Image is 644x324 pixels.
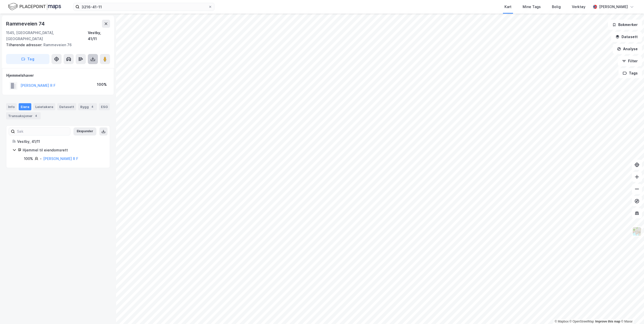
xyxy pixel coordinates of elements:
div: ESG [99,103,110,110]
div: Verktøy [572,4,585,10]
div: Bygg [78,103,97,110]
button: Tags [619,68,642,78]
button: Analyse [613,44,642,54]
a: OpenStreetMap [570,320,594,323]
div: Hjemmel til eiendomsrett [23,147,104,153]
button: Tag [6,54,49,64]
button: Filter [618,56,642,66]
div: 4 [34,113,39,118]
div: Mine Tags [523,4,541,10]
div: Bolig [552,4,561,10]
div: Rammeveien 76 [6,42,106,48]
div: Transaksjoner [6,112,41,119]
div: Datasett [57,103,76,110]
div: - [40,156,42,162]
div: Info [6,103,17,110]
div: 4 [90,104,95,109]
a: Mapbox [555,320,569,323]
div: Rammeveien 74 [6,20,45,28]
a: [PERSON_NAME] R F [43,156,78,161]
div: Vestby, 41/11 [88,30,110,42]
img: logo.f888ab2527a4732fd821a326f86c7f29.svg [8,2,61,11]
div: Eiere [19,103,31,110]
button: Bokmerker [608,20,642,30]
input: Søk [15,128,70,135]
div: Kart [504,4,512,10]
div: Vestby, 41/11 [17,139,104,145]
div: 100% [97,82,107,88]
div: Leietakere [33,103,55,110]
button: Datasett [611,32,642,42]
div: Hjemmelshaver [6,72,110,78]
a: Improve this map [595,320,620,323]
div: [PERSON_NAME] [599,4,628,10]
img: Z [632,227,642,236]
span: Tilhørende adresser: [6,43,43,47]
input: Søk på adresse, matrikkel, gårdeiere, leietakere eller personer [79,3,208,11]
div: 100% [24,156,33,162]
div: 1545, [GEOGRAPHIC_DATA], [GEOGRAPHIC_DATA] [6,30,88,42]
iframe: Chat Widget [619,300,644,324]
button: Ekspander [73,127,96,136]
